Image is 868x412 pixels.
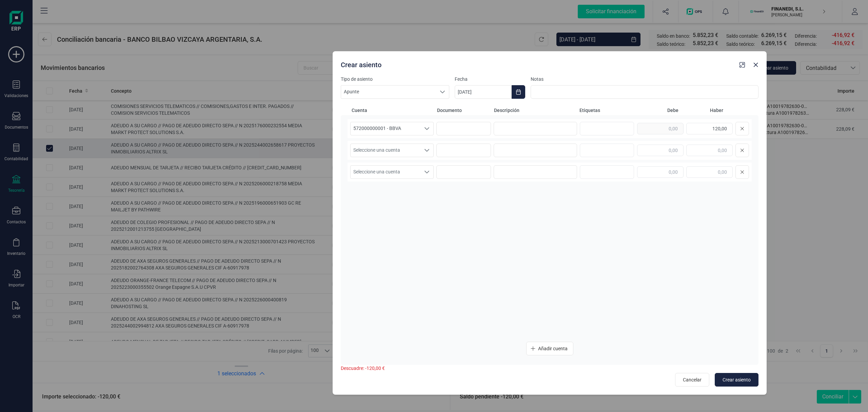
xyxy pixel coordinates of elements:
span: 572000000001 - BBVA [351,122,420,135]
button: Añadir cuenta [526,342,573,355]
input: 0,00 [686,145,733,156]
span: Seleccione una cuenta [351,166,420,179]
input: 0,00 [637,123,684,134]
label: Notas [531,76,758,82]
input: 0,00 [686,166,733,178]
input: 0,00 [637,166,684,178]
div: Seleccione una cuenta [420,166,433,179]
div: Seleccione una cuenta [420,144,433,157]
button: Cancelar [675,373,709,387]
span: Descripción [494,107,577,114]
span: Cuenta [352,107,434,114]
div: Seleccione una cuenta [420,122,433,135]
label: Fecha [455,76,525,82]
span: Cancelar [683,376,702,383]
div: Crear asiento [338,57,737,70]
span: Debe [636,107,678,114]
span: Etiquetas [579,107,634,114]
input: 0,00 [637,145,684,156]
span: Seleccione una cuenta [351,144,420,157]
span: Añadir cuenta [538,345,568,352]
span: Apunte [341,86,436,98]
span: Haber [681,107,723,114]
span: Descuadre: -120,00 € [341,366,385,371]
span: Documento [437,107,491,114]
button: Crear asiento [715,373,758,387]
input: 0,00 [686,123,733,134]
label: Tipo de asiento [341,76,449,82]
button: Choose Date [512,85,525,99]
span: Crear asiento [723,376,751,383]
